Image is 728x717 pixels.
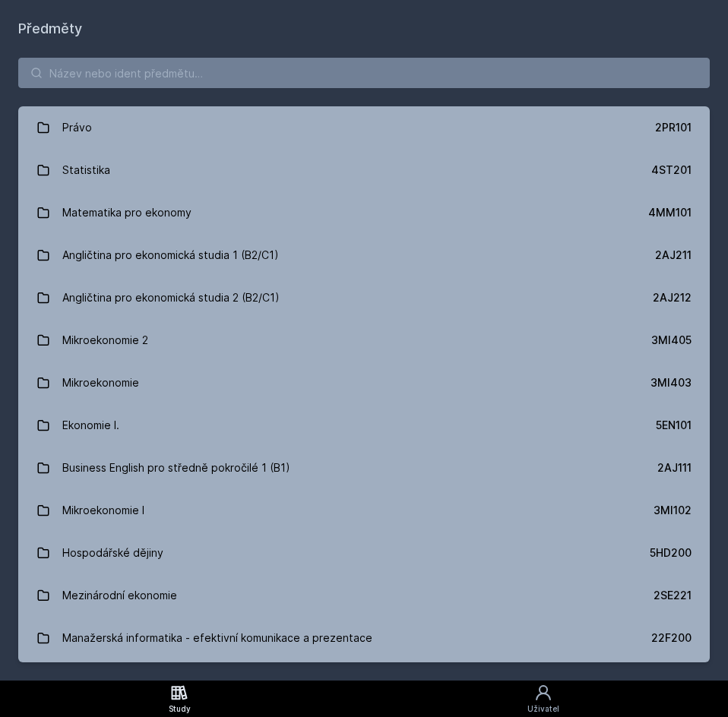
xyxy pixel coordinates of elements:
[62,112,92,143] div: Právo
[62,495,144,526] div: Mikroekonomie I
[648,205,692,220] div: 4MM101
[18,276,710,319] a: Angličtina pro ekonomická studia 2 (B2/C1) 2AJ212
[651,630,692,646] div: 22F200
[18,532,710,574] a: Hospodářské dějiny 5HD200
[18,234,710,276] a: Angličtina pro ekonomická studia 1 (B2/C1) 2AJ211
[650,545,692,561] div: 5HD200
[62,623,372,653] div: Manažerská informatika - efektivní komunikace a prezentace
[62,325,148,355] div: Mikroekonomie 2
[651,163,692,178] div: 4ST201
[656,418,692,433] div: 5EN101
[62,240,279,270] div: Angličtina pro ekonomická studia 1 (B2/C1)
[527,703,559,715] div: Uživatel
[62,580,177,611] div: Mezinárodní ekonomie
[18,319,710,362] a: Mikroekonomie 2 3MI405
[657,460,692,475] div: 2AJ111
[18,617,710,659] a: Manažerská informatika - efektivní komunikace a prezentace 22F200
[655,120,692,135] div: 2PR101
[18,362,710,404] a: Mikroekonomie 3MI403
[169,703,191,715] div: Study
[18,659,710,702] a: Účetnictví I. 1FU201
[651,333,692,348] div: 3MI405
[18,58,710,88] input: Název nebo ident předmětu…
[62,368,139,398] div: Mikroekonomie
[62,410,119,441] div: Ekonomie I.
[18,106,710,149] a: Právo 2PR101
[18,149,710,191] a: Statistika 4ST201
[62,283,280,313] div: Angličtina pro ekonomická studia 2 (B2/C1)
[654,503,692,518] div: 3MI102
[62,453,290,483] div: Business English pro středně pokročilé 1 (B1)
[18,191,710,234] a: Matematika pro ekonomy 4MM101
[18,574,710,617] a: Mezinárodní ekonomie 2SE221
[18,18,710,39] h1: Předměty
[62,197,191,228] div: Matematika pro ekonomy
[18,404,710,447] a: Ekonomie I. 5EN101
[650,375,692,390] div: 3MI403
[62,155,110,185] div: Statistika
[18,489,710,532] a: Mikroekonomie I 3MI102
[18,447,710,489] a: Business English pro středně pokročilé 1 (B1) 2AJ111
[655,248,692,263] div: 2AJ211
[653,290,692,305] div: 2AJ212
[62,538,163,568] div: Hospodářské dějiny
[654,588,692,603] div: 2SE221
